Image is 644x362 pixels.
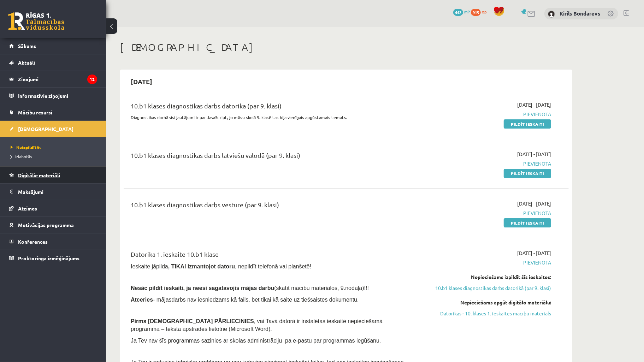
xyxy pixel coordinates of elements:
span: Pievienota [418,111,551,118]
span: [DATE] - [DATE] [517,249,551,257]
a: Neizpildītās [11,144,99,150]
a: Pildīt ieskaiti [504,119,551,129]
a: Ziņojumi12 [9,71,97,87]
span: Pievienota [418,160,551,167]
span: [DATE] - [DATE] [517,150,551,158]
span: Neizpildītās [11,144,41,150]
span: , vai Tavā datorā ir instalētas ieskaitē nepieciešamā programma – teksta apstrādes lietotne (Micr... [131,318,383,332]
a: Rīgas 1. Tālmācības vidusskola [8,12,64,30]
span: mP [464,9,470,14]
a: Motivācijas programma [9,217,97,233]
span: Pievienota [418,259,551,266]
a: Sākums [9,38,97,54]
span: Ieskaite jāpilda , nepildīt telefonā vai planšetē! [131,263,311,269]
h1: [DEMOGRAPHIC_DATA] [120,41,572,53]
span: 915 [471,9,481,16]
a: Informatīvie ziņojumi [9,88,97,104]
legend: Maksājumi [18,184,97,200]
div: Nepieciešams izpildīt šīs ieskaites: [418,273,551,281]
span: Proktoringa izmēģinājums [18,255,79,261]
a: Izlabotās [11,153,99,160]
div: Nepieciešams apgūt digitālo materiālu: [418,299,551,306]
b: Atceries [131,297,153,303]
a: Datorikas - 10. klases 1. ieskaites mācību materiāls [418,310,551,317]
a: Konferences [9,233,97,250]
span: Izlabotās [11,154,32,159]
a: Pildīt ieskaiti [504,218,551,227]
span: - mājasdarbs nav iesniedzams kā fails, bet tikai kā saite uz tiešsaistes dokumentu. [131,297,359,303]
span: Konferences [18,238,48,245]
p: Diagnostikas darbā visi jautājumi ir par JavaScript, jo mūsu skolā 9. klasē tas bija vienīgais ap... [131,114,407,120]
h2: [DATE] [124,73,159,90]
span: [DATE] - [DATE] [517,200,551,207]
i: 12 [87,75,97,84]
span: Pirms [DEMOGRAPHIC_DATA] PĀRLIECINIES [131,318,254,324]
legend: Informatīvie ziņojumi [18,88,97,104]
a: Atzīmes [9,200,97,216]
span: (skatīt mācību materiālos, 9.nodaļa)!!! [274,285,369,291]
div: Datorika 1. ieskaite 10.b1 klase [131,249,407,262]
a: 442 mP [453,9,470,14]
a: Digitālie materiāli [9,167,97,183]
span: Ja Tev nav šīs programmas sazinies ar skolas administrāciju pa e-pastu par programmas iegūšanu. [131,338,381,344]
img: Kirils Bondarevs [548,11,555,18]
a: Kirils Bondarevs [560,10,600,17]
a: Mācību resursi [9,104,97,120]
div: 10.b1 klases diagnostikas darbs vēsturē (par 9. klasi) [131,200,407,213]
span: Nesāc pildīt ieskaiti, ja neesi sagatavojis mājas darbu [131,285,274,291]
a: Maksājumi [9,184,97,200]
span: Motivācijas programma [18,222,74,228]
span: [DATE] - [DATE] [517,101,551,108]
div: 10.b1 klases diagnostikas darbs datorikā (par 9. klasi) [131,101,407,114]
a: Aktuāli [9,54,97,71]
span: [DEMOGRAPHIC_DATA] [18,126,73,132]
span: Pievienota [418,209,551,217]
span: Atzīmes [18,205,37,212]
a: [DEMOGRAPHIC_DATA] [9,121,97,137]
a: 915 xp [471,9,490,14]
b: , TIKAI izmantojot datoru [168,263,235,269]
legend: Ziņojumi [18,71,97,87]
a: 10.b1 klases diagnostikas darbs datorikā (par 9. klasi) [418,284,551,292]
div: 10.b1 klases diagnostikas darbs latviešu valodā (par 9. klasi) [131,150,407,164]
span: Mācību resursi [18,109,52,115]
span: Digitālie materiāli [18,172,60,178]
a: Pildīt ieskaiti [504,169,551,178]
span: xp [482,9,486,14]
span: Sākums [18,43,36,49]
span: 442 [453,9,463,16]
span: Aktuāli [18,59,35,66]
a: Proktoringa izmēģinājums [9,250,97,266]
